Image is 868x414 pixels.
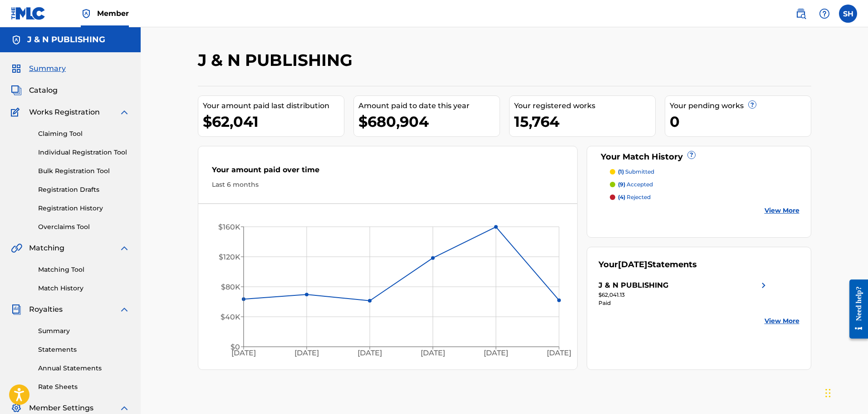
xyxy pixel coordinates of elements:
[203,100,344,111] div: Your amount paid last distribution
[547,349,571,358] tspan: [DATE]
[294,349,319,358] tspan: [DATE]
[514,100,655,111] div: Your registered works
[29,304,63,315] span: Royalties
[198,50,357,70] h2: J & N PUBLISHING
[38,148,130,157] a: Individual Registration Tool
[610,193,799,201] a: (4) rejected
[81,8,92,19] img: Top Rightsholder
[598,291,769,299] div: $62,041.13
[38,326,130,336] a: Summary
[11,35,22,45] img: Accounts
[38,129,130,139] a: Claiming Tool
[618,193,651,201] p: rejected
[618,180,653,189] p: accepted
[221,283,240,291] tspan: $80K
[618,259,647,269] span: [DATE]
[618,168,654,176] p: submitted
[38,364,130,373] a: Annual Statements
[29,85,58,96] span: Catalog
[598,259,697,271] div: Your Statements
[38,265,130,274] a: Matching Tool
[421,349,445,358] tspan: [DATE]
[29,403,93,414] span: Member Settings
[598,299,769,307] div: Paid
[618,181,625,188] span: (9)
[231,349,255,358] tspan: [DATE]
[618,194,625,200] span: (4)
[11,7,46,20] img: MLC Logo
[670,100,811,111] div: Your pending works
[29,243,64,254] span: Matching
[514,111,655,132] div: 15,764
[11,403,22,414] img: Member Settings
[119,243,130,254] img: expand
[598,280,769,307] a: J & N PUBLISHINGright chevron icon$62,041.13Paid
[484,349,508,358] tspan: [DATE]
[765,206,799,215] a: View More
[358,100,500,111] div: Amount paid to date this year
[819,8,830,19] img: help
[11,63,22,74] img: Summary
[220,313,240,321] tspan: $40K
[815,5,834,23] div: Help
[38,222,130,232] a: Overclaims Tool
[38,345,130,354] a: Statements
[823,370,868,414] iframe: Chat Widget
[230,343,240,351] tspan: $0
[758,280,769,291] img: right chevron icon
[218,253,240,261] tspan: $120K
[11,85,58,96] a: CatalogCatalog
[670,111,811,132] div: 0
[825,379,831,407] div: Drag
[795,8,806,19] img: search
[843,272,868,345] iframe: Resource Center
[11,85,22,96] img: Catalog
[598,151,799,163] div: Your Match History
[839,5,857,23] div: User Menu
[27,35,105,45] h5: J & N PUBLISHING
[358,111,500,132] div: $680,904
[688,151,695,159] span: ?
[119,403,130,414] img: expand
[212,180,564,190] div: Last 6 months
[618,168,624,175] span: (1)
[358,349,382,358] tspan: [DATE]
[97,8,129,19] span: Member
[119,107,130,118] img: expand
[610,180,799,189] a: (9) accepted
[203,111,344,132] div: $62,041
[29,107,100,118] span: Works Registration
[11,63,66,74] a: SummarySummary
[765,316,799,326] a: View More
[598,280,668,291] div: J & N PUBLISHING
[218,223,240,231] tspan: $160K
[29,63,66,74] span: Summary
[749,101,756,108] span: ?
[38,382,130,392] a: Rate Sheets
[792,5,810,23] a: Public Search
[11,304,22,315] img: Royalties
[119,304,130,315] img: expand
[11,243,22,254] img: Matching
[212,165,564,180] div: Your amount paid over time
[38,204,130,213] a: Registration History
[38,284,130,293] a: Match History
[38,185,130,195] a: Registration Drafts
[38,166,130,176] a: Bulk Registration Tool
[610,168,799,176] a: (1) submitted
[11,107,23,118] img: Works Registration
